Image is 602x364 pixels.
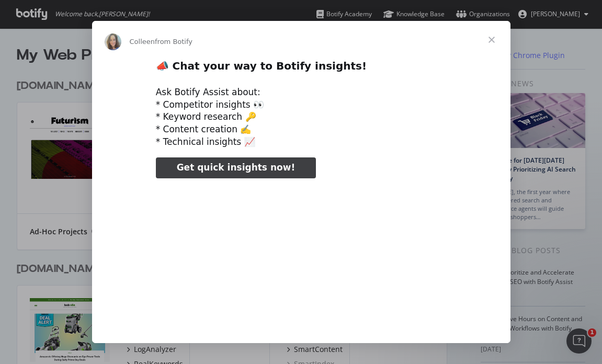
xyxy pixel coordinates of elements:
[177,162,295,173] span: Get quick insights now!
[130,38,155,45] span: Colleen
[473,21,510,59] span: Close
[156,59,447,78] h2: 📣 Chat your way to Botify insights!
[105,33,121,50] img: Profile image for Colleen
[156,157,316,178] a: Get quick insights now!
[155,38,192,45] span: from Botify
[156,86,447,149] div: Ask Botify Assist about: * Competitor insights 👀 * Keyword research 🔑 * Content creation ✍️ * Tec...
